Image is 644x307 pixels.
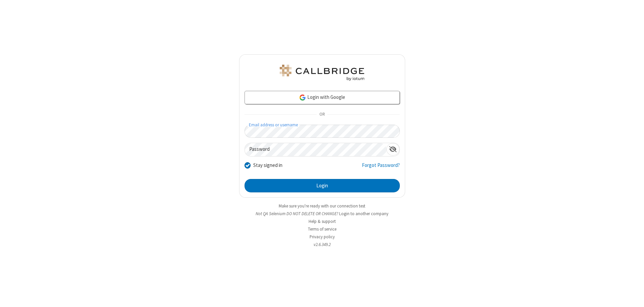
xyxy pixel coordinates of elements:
a: Forgot Password? [362,162,400,174]
a: Terms of service [308,226,336,232]
input: Email address or username [245,125,400,138]
a: Make sure you're ready with our connection test [279,203,365,209]
img: google-icon.png [299,94,306,101]
li: Not QA Selenium DO NOT DELETE OR CHANGE? [239,210,405,217]
a: Login with Google [245,91,400,104]
a: Privacy policy [310,234,335,240]
img: QA Selenium DO NOT DELETE OR CHANGE [278,65,366,81]
label: Stay signed in [253,162,282,169]
button: Login to another company [339,210,388,217]
input: Password [245,143,386,156]
span: OR [317,110,327,119]
li: v2.6.349.2 [239,241,405,248]
div: Show password [386,143,399,156]
a: Help & support [309,219,336,224]
button: Login [245,179,400,192]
